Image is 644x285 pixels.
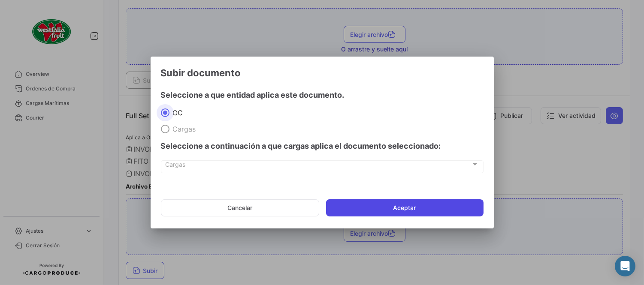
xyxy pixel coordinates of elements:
[161,67,484,79] h3: Subir documento
[326,199,484,216] button: Aceptar
[165,162,471,170] span: Cargas
[161,140,484,152] h4: Seleccione a continuación a que cargas aplica el documento seleccionado:
[169,125,196,133] span: Cargas
[615,256,635,276] div: Open Intercom Messenger
[161,89,484,101] h4: Seleccione a que entidad aplica este documento.
[161,199,319,216] button: Cancelar
[169,108,183,117] span: OC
